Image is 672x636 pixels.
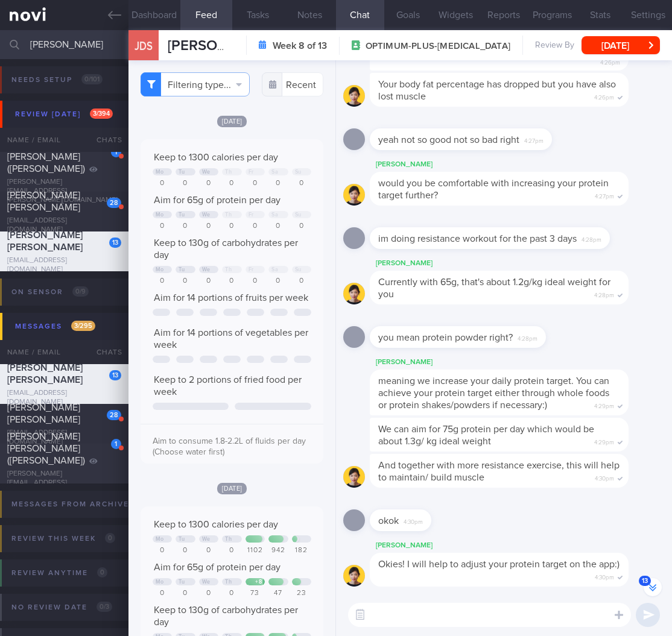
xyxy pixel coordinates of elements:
[594,435,614,447] span: 4:29pm
[246,179,265,188] div: 0
[179,266,185,273] div: Tu
[595,570,614,582] span: 4:30pm
[111,147,121,157] div: 1
[273,40,327,52] strong: Week 8 of 13
[249,169,254,175] div: Fr
[225,212,232,218] div: Th
[594,399,614,411] span: 4:29pm
[594,288,614,300] span: 4:28pm
[295,212,302,218] div: Su
[109,238,121,248] div: 13
[271,212,278,218] div: Sa
[268,277,288,286] div: 0
[97,567,107,578] span: 0
[292,277,311,286] div: 0
[249,212,254,218] div: Fr
[595,471,614,483] span: 4:30pm
[246,277,265,286] div: 0
[268,589,288,598] div: 47
[292,589,311,598] div: 23
[268,546,288,555] div: 942
[378,80,616,101] span: Your body fat percentage has dropped but you have also lost muscle
[153,437,306,456] span: Aim to consume 1.8-2.2L of fluids per day (Choose water first)
[153,589,172,598] div: 0
[8,565,110,581] div: Review anytime
[153,222,172,231] div: 0
[246,589,265,598] div: 73
[141,72,250,96] button: Filtering type...
[154,562,281,572] span: Aim for 65g of protein per day
[111,439,121,449] div: 1
[370,355,665,370] div: [PERSON_NAME]
[378,135,519,145] span: yeah not so good not so bad right
[156,169,164,175] div: Mo
[378,333,513,342] span: you mean protein powder right?
[535,40,574,51] span: Review By
[524,134,544,145] span: 4:27pm
[518,332,537,343] span: 4:28pm
[7,470,121,497] div: [PERSON_NAME][EMAIL_ADDRESS][PERSON_NAME][DOMAIN_NAME]
[378,376,609,410] span: meaning we increase your daily protein target. You can achieve your protein target either through...
[156,536,164,543] div: Mo
[292,179,311,188] div: 0
[600,55,620,67] span: 4:26pm
[246,546,265,555] div: 1102
[97,602,112,612] span: 0 / 3
[154,328,308,350] span: Aim for 14 portions of vegetables per week
[222,589,241,598] div: 0
[7,432,85,465] span: [PERSON_NAME] [PERSON_NAME] ([PERSON_NAME])
[8,72,106,88] div: Needs setup
[370,157,665,172] div: [PERSON_NAME]
[199,277,218,286] div: 0
[80,340,128,364] div: Chats
[217,116,247,127] span: [DATE]
[107,410,121,420] div: 28
[271,169,278,175] div: Sa
[249,266,254,273] div: Fr
[202,212,211,218] div: We
[176,222,195,231] div: 0
[176,589,195,598] div: 0
[222,277,241,286] div: 0
[109,370,121,380] div: 13
[378,234,577,244] span: im doing resistance workout for the past 3 days
[268,222,288,231] div: 0
[7,190,80,212] span: [PERSON_NAME] [PERSON_NAME]
[370,256,665,271] div: [PERSON_NAME]
[154,153,278,162] span: Keep to 1300 calories per day
[378,178,609,200] span: would you be comfortable with increasing your protein target further?
[153,277,172,286] div: 0
[156,266,164,273] div: Mo
[295,169,302,175] div: Su
[268,179,288,188] div: 0
[72,286,89,297] span: 0 / 9
[176,179,195,188] div: 0
[7,178,121,205] div: [PERSON_NAME][EMAIL_ADDRESS][PERSON_NAME][DOMAIN_NAME]
[199,546,218,555] div: 0
[179,212,185,218] div: Tu
[179,536,185,543] div: Tu
[90,109,113,119] span: 3 / 394
[202,169,211,175] div: We
[7,216,121,235] div: [EMAIL_ADDRESS][DOMAIN_NAME]
[7,256,121,274] div: [EMAIL_ADDRESS][DOMAIN_NAME]
[107,198,121,208] div: 28
[154,520,278,529] span: Keep to 1300 calories per day
[378,424,594,446] span: We can aim for 75g protein per day which would be about 1.3g/ kg ideal weight
[154,605,298,627] span: Keep to 130g of carbohydrates per day
[154,238,298,260] span: Keep to 130g of carbohydrates per day
[202,579,211,585] div: We
[222,546,241,555] div: 0
[202,536,211,543] div: We
[176,277,195,286] div: 0
[12,106,116,122] div: Review [DATE]
[378,277,610,299] span: Currently with 65g, that's about 1.2g/kg ideal weight for you
[225,266,232,273] div: Th
[154,195,281,205] span: Aim for 65g of protein per day
[153,546,172,555] div: 0
[179,169,185,175] div: Tu
[81,74,103,84] span: 0 / 101
[271,266,278,273] div: Sa
[7,403,80,424] span: [PERSON_NAME] [PERSON_NAME]
[295,266,302,273] div: Su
